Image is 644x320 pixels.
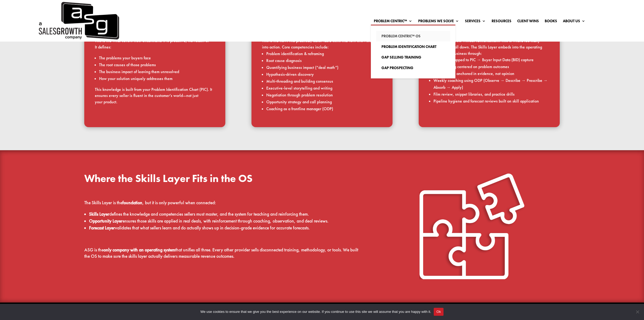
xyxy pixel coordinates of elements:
li: Executive-level storytelling and writing [266,85,382,92]
span: No [635,309,640,314]
span: validates that what sellers learn and do actually shows up in decision-grade evidence for accurat... [115,225,310,231]
li: Call planning centered on problem outcomes [433,63,549,70]
a: Problem Centric™ OS [376,31,450,41]
span: , but it is only powerful when connected: [142,200,216,206]
a: Problem Identification Chart [376,41,450,52]
b: foundation [122,200,142,206]
li: Discovery mapped to PIC → Buyer Input Data (BID) capture [433,56,549,63]
li: Opportunity strategy and call planning [266,99,382,105]
img: Puzzle White Shadow [419,173,525,279]
a: Resources [492,19,511,25]
span: defines the knowledge and competencies sellers must master, and the system for teaching and reinf... [109,211,309,217]
span: We use cookies to ensure that we give you the best experience on our website. If you continue to ... [200,309,431,314]
li: Multi-threading and building consensus [266,78,382,85]
p: Skills are worthless without reinforcement. This is where too many organizations fall down. The S... [429,38,549,56]
b: Forecast Layer [89,225,115,231]
h2: Where the Skills Layer Fits in the OS [84,173,359,186]
b: Skills Layer [89,211,109,217]
span: ensures those skills are applied in real deals, with reinforcement through coaching, observation,... [123,218,328,224]
li: Pipeline hygiene and forecast reviews built on skill application [433,98,549,105]
li: Film review, snippet libraries, and practice drills [433,91,549,98]
a: Problem Centric™ [374,19,412,25]
li: Coaching as a frontline manager (ODP) [266,105,382,112]
li: Negotiation through problem resolution [266,92,382,99]
a: About Us [563,19,585,25]
b: Opportunity Layer [89,218,123,224]
a: Services [465,19,486,25]
li: Quantifying business impact (“deal math”) [266,64,382,71]
li: Deal reviews anchored in evidence, not opinion [433,70,549,77]
li: The business impact of leaving them unresolved [99,68,215,75]
button: Ok [434,308,444,316]
a: Client Wins [517,19,539,25]
li: How your solution uniquely addresses them [99,75,215,82]
a: Gap Selling Training [376,52,450,63]
li: Problem identification & reframing [266,50,382,57]
li: Root cause diagnosis [266,57,382,64]
a: Gap Prospecting [376,63,450,73]
span: that unifies all three. Every other provider sells disconnected training, methodology, or tools. ... [84,247,358,259]
a: Books [545,19,557,25]
span: ASG is the [84,247,104,253]
span: The Skills Layer is the [84,200,122,206]
p: This is the what sellers must understand. It is proactive, not reactive. It defines: [95,38,215,55]
li: Hypothesis-driven discovery [266,71,382,78]
b: only company with an operating system [104,247,175,253]
li: The root causes of those problems [99,61,215,68]
p: This is the how. The practical, observable skills that turn knowledge into action. Core competenc... [262,38,382,50]
p: This knowledge is built from your Problem Identification Chart (PIC). It ensures every seller is ... [95,86,215,105]
li: The problems your buyers face [99,55,215,61]
a: Problems We Solve [418,19,459,25]
li: Weekly coaching using ODP (Observe → Describe → Prescribe → Absorb → Apply) [433,77,549,91]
